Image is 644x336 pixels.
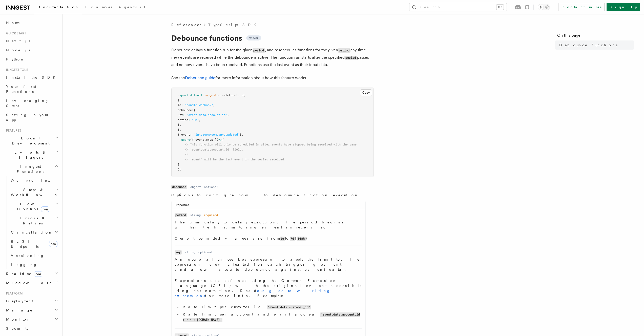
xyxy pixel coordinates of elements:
[4,164,55,174] span: Inngest Functions
[198,250,213,254] dd: optional
[34,2,82,14] a: Documentation
[4,324,59,333] a: Security
[9,260,59,269] a: Logging
[185,143,357,146] span: // This function will only be scheduled 5m after events have stopped being received with the same
[49,241,57,247] span: new
[181,312,362,322] li: Rate limit per account and email address:
[11,263,37,267] span: Logging
[172,203,365,209] div: Properties
[6,20,20,25] span: Home
[4,36,59,46] a: Next.js
[175,250,182,255] code: key
[9,176,59,185] a: Overview
[4,18,59,27] a: Home
[179,123,181,127] span: ,
[4,148,59,162] button: Events & Triggers
[253,48,265,53] code: period
[538,4,550,10] button: Toggle dark mode
[4,306,59,315] button: Manage
[204,213,218,217] dd: required
[409,3,507,11] button: Search...⌘K
[607,3,640,11] a: Sign Up
[4,82,59,96] a: Your first Functions
[4,96,59,110] a: Leveraging Steps
[185,158,286,161] span: // `event` will be the last event in the series received.
[4,129,21,133] span: Features
[4,278,59,287] button: Middleware
[190,133,192,136] span: :
[178,108,192,112] span: debounce
[557,40,634,50] a: Debounce functions
[11,239,39,248] span: REST Endpoints
[4,136,55,146] span: Local Development
[6,75,58,79] span: Install the SDK
[227,113,229,117] span: ,
[178,133,190,136] span: { event
[4,176,59,269] div: Inngest Functions
[267,305,311,309] code: 'event.data.customer_id'
[4,73,59,82] a: Install the SDK
[6,326,29,330] span: Security
[206,138,218,141] span: step })
[175,257,362,272] p: An optional unique key expression to apply the limit to. The expression is evaluated for each tri...
[179,128,181,132] span: ,
[11,254,44,258] span: Versioning
[6,85,36,94] span: Your first Functions
[175,236,362,241] p: Current permitted values are from to ( ).
[192,108,194,112] span: :
[4,291,23,296] span: Platform
[118,5,145,9] span: AgentKit
[9,185,59,199] button: Steps & Workflows
[4,280,52,285] span: Middleware
[4,308,33,313] span: Manage
[496,5,504,10] kbd: ⌘K
[175,220,362,230] p: The time delay to delay execution. The period begins when the first matching event is received.
[85,5,112,9] span: Examples
[175,213,187,217] code: period
[360,89,372,96] button: Copy
[171,193,366,198] p: Options to configure how to debounce function execution
[217,93,243,97] span: .createFunction
[115,2,148,14] a: AgentKit
[178,118,188,122] span: period
[188,118,190,122] span: :
[82,2,115,14] a: Examples
[9,187,56,197] span: Steps & Workflows
[280,237,285,241] code: 1s
[218,138,222,141] span: =>
[4,269,59,278] button: Realtimenew
[4,110,59,124] a: Setting up your app
[297,237,306,241] code: 168h
[34,271,42,277] span: new
[190,213,201,217] dd: string
[222,138,224,141] span: {
[185,250,195,254] dd: string
[185,153,188,156] span: //
[204,93,217,97] span: inngest
[194,133,240,136] span: "intercom/company.updated"
[290,237,295,241] code: 7d
[4,317,30,322] span: Monitor
[4,315,59,324] button: Monitor
[559,43,617,48] span: Debounce functions
[11,179,63,183] span: Overview
[37,5,79,9] span: Documentation
[9,214,59,228] button: Errors & Retries
[185,75,215,80] a: Debounce guide
[190,138,204,141] span: ({ event
[181,304,362,310] li: Rate limit per customer id:
[171,33,374,43] h1: Debounce functions
[204,185,218,189] dd: optional
[4,134,59,148] button: Local Development
[6,99,49,108] span: Leveraging Steps
[194,108,195,112] span: {
[213,103,215,107] span: ,
[557,32,634,40] h4: On this page
[4,297,59,306] button: Deployment
[178,162,179,166] span: }
[192,118,199,122] span: "5m"
[178,103,181,107] span: id
[241,133,243,136] span: ,
[178,93,188,97] span: export
[4,55,59,64] a: Python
